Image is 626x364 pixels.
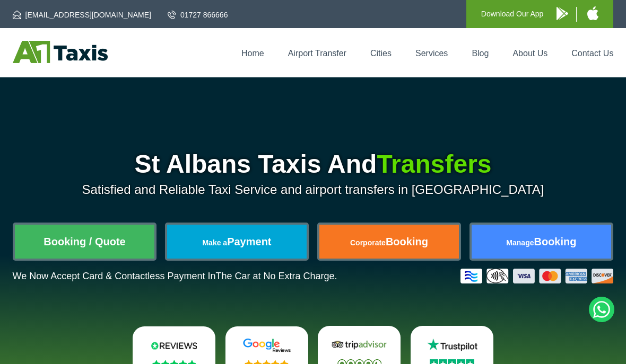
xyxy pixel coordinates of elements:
img: Tripadvisor [329,338,389,352]
a: Contact Us [571,49,613,58]
span: Make a [202,238,227,247]
a: Blog [472,49,489,58]
a: Make aPayment [167,225,307,259]
img: Google [237,338,297,353]
a: Booking / Quote [15,225,155,259]
span: Manage [506,238,534,247]
img: Reviews.io [144,338,204,353]
img: A1 Taxis St Albans LTD [13,41,108,63]
span: The Car at No Extra Charge. [215,271,337,281]
a: Cities [370,49,392,58]
img: Credit And Debit Cards [460,269,613,283]
p: We Now Accept Card & Contactless Payment In [13,271,337,282]
p: Download Our App [481,7,544,21]
img: A1 Taxis Android App [557,7,568,20]
a: About Us [512,49,547,58]
a: [EMAIL_ADDRESS][DOMAIN_NAME] [13,10,151,20]
p: Satisfied and Reliable Taxi Service and airport transfers in [GEOGRAPHIC_DATA] [13,182,614,197]
span: Transfers [377,150,491,178]
a: ManageBooking [472,225,612,259]
h1: St Albans Taxis And [13,152,614,177]
img: A1 Taxis iPhone App [587,6,598,20]
a: CorporateBooking [319,225,459,259]
span: Corporate [350,238,386,247]
a: 01727 866666 [168,10,228,20]
a: Services [415,49,448,58]
a: Airport Transfer [288,49,346,58]
a: Home [241,49,264,58]
img: Trustpilot [422,338,482,352]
